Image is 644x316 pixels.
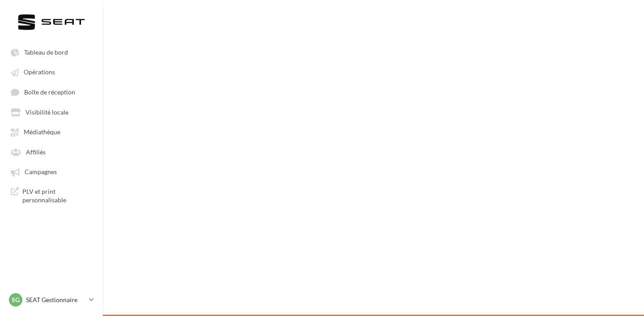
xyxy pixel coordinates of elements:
[5,163,97,179] a: Campagnes
[5,84,97,100] a: Boîte de réception
[22,187,92,205] span: PLV et print personnalisable
[26,148,46,156] span: Affiliés
[5,184,97,208] a: PLV et print personnalisable
[5,64,97,80] a: Opérations
[5,104,97,120] a: Visibilité locale
[24,128,60,136] span: Médiathèque
[26,295,85,304] p: SEAT Gestionnaire
[7,291,96,308] a: SG SEAT Gestionnaire
[12,295,20,304] span: SG
[24,68,55,76] span: Opérations
[25,108,68,116] span: Visibilité locale
[5,124,97,140] a: Médiathèque
[24,88,75,96] span: Boîte de réception
[25,168,57,176] span: Campagnes
[5,44,97,60] a: Tableau de bord
[24,48,68,56] span: Tableau de bord
[5,144,97,160] a: Affiliés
